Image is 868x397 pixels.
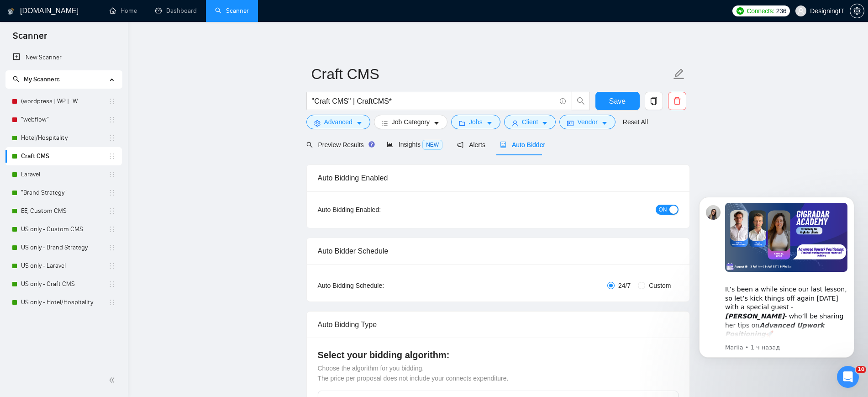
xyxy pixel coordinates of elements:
[21,184,108,202] a: "Brand Strategy"
[572,97,589,105] span: search
[21,275,108,293] a: US only - Craft CMS
[108,171,116,178] span: holder
[500,141,545,148] span: Auto Bidder
[21,129,108,147] a: Hotel/Hospitality
[559,115,615,129] button: idcardVendorcaret-down
[5,129,122,147] li: Hotel/Hospitality
[673,68,685,80] span: edit
[5,293,122,312] li: US only - Hotel/Hospitality
[108,116,116,123] span: holder
[8,4,14,19] img: logo
[5,147,122,165] li: Craft CMS
[837,366,859,388] iframe: Intercom live chat
[108,281,116,288] span: holder
[609,95,626,107] span: Save
[433,120,440,127] span: caret-down
[572,92,590,110] button: search
[615,281,634,291] span: 24/7
[5,48,122,67] li: New Scanner
[451,115,500,129] button: folderJobscaret-down
[108,299,116,306] span: holder
[469,117,483,127] span: Jobs
[5,184,122,202] li: "Brand Strategy"
[457,141,485,148] span: Alerts
[318,365,509,382] span: Choose the algorithm for you bidding. The price per proposal does not include your connects expen...
[685,183,868,372] iframe: Intercom notifications сообщение
[21,238,108,257] a: US only - Brand Strategy
[108,134,116,142] span: holder
[5,92,122,111] li: (wordpress | WP | "W
[387,141,393,148] span: area-chart
[314,120,321,127] span: setting
[108,262,116,270] span: holder
[13,75,60,83] span: My Scanners
[24,75,60,83] span: My Scanners
[108,226,116,233] span: holder
[457,142,463,148] span: notification
[668,92,686,110] button: delete
[736,7,744,15] img: upwork-logo.png
[155,7,197,15] a: dashboardDashboard
[542,120,548,127] span: caret-down
[5,202,122,220] li: EE, Custom CMS
[21,147,108,165] a: Craft CMS
[459,120,465,127] span: folder
[318,349,679,361] h4: Select your bidding algorithm:
[645,281,674,291] span: Custom
[560,98,566,104] span: info-circle
[645,92,663,110] button: copy
[504,115,556,129] button: userClientcaret-down
[522,117,538,127] span: Client
[623,117,648,127] a: Reset All
[747,6,774,16] span: Connects:
[422,140,442,150] span: NEW
[109,376,118,385] span: double-left
[601,120,608,127] span: caret-down
[13,48,115,67] a: New Scanner
[21,257,108,275] a: US only - Laravel
[5,29,54,48] span: Scanner
[374,115,447,129] button: barsJob Categorycaret-down
[595,92,640,110] button: Save
[5,165,122,184] li: Laravel
[5,220,122,238] li: US only - Custom CMS
[5,111,122,129] li: "webflow"
[21,293,108,312] a: US only - Hotel/Hospitality
[311,63,671,85] input: Scanner name...
[567,120,573,127] span: idcard
[21,165,108,184] a: Laravel
[306,141,372,148] span: Preview Results
[324,117,352,127] span: Advanced
[108,189,116,196] span: holder
[21,202,108,220] a: EE, Custom CMS
[108,244,116,251] span: holder
[318,281,438,291] div: Auto Bidding Schedule:
[318,205,438,215] div: Auto Bidding Enabled:
[21,92,108,111] a: (wordpress | WP | "W
[577,117,597,127] span: Vendor
[356,120,363,127] span: caret-down
[110,7,137,15] a: homeHome
[5,275,122,293] li: US only - Craft CMS
[5,238,122,257] li: US only - Brand Strategy
[21,111,108,129] a: "webflow"
[850,7,864,15] a: setting
[318,312,679,338] div: Auto Bidding Type
[312,95,556,107] input: Search Freelance Jobs...
[108,153,116,160] span: holder
[659,205,667,215] span: ON
[392,117,430,127] span: Job Category
[500,142,506,148] span: robot
[387,141,442,148] span: Insights
[215,7,249,15] a: searchScanner
[486,120,493,127] span: caret-down
[318,165,679,191] div: Auto Bidding Enabled
[382,120,388,127] span: bars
